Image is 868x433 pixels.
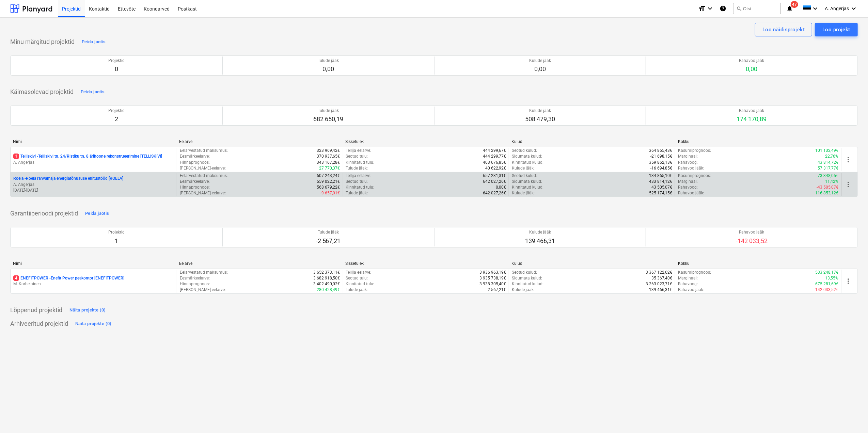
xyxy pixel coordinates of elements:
[736,237,768,245] p: -142 033,52
[815,281,838,287] p: 675 281,69€
[651,275,672,281] p: 35 367,40€
[815,190,838,196] p: 116 853,12€
[483,173,506,179] p: 657 231,31€
[678,179,698,185] p: Marginaal :
[649,173,672,179] p: 134 865,10€
[649,287,672,293] p: 139 466,31€
[108,237,125,245] p: 1
[180,270,228,275] p: Eelarvestatud maksumus :
[706,4,714,13] i: keyboard_arrow_down
[346,179,368,185] p: Seotud tulu :
[512,139,673,144] div: Kulud
[317,287,340,293] p: 280 428,49€
[13,275,124,281] p: ENEFITPOWER - Enefit Power peakontor [ENEFITPOWER]
[79,86,106,97] button: Peida jaotis
[512,261,673,266] div: Kulud
[678,287,704,293] p: Rahavoo jääk :
[317,148,340,154] p: 323 969,42€
[10,38,75,46] p: Minu märgitud projektid
[485,165,506,171] p: 40 622,92€
[317,179,340,185] p: 559 022,21€
[512,185,543,190] p: Kinnitatud kulud :
[74,318,113,329] button: Näita projekte (0)
[179,139,340,144] div: Eelarve
[13,154,162,159] p: Telliskivi - Telliskivi tn. 24/Ristiku tn. 8 ärihoone rekonstrueerimine [TELLISKIVI]
[69,306,106,314] div: Näita projekte (0)
[317,185,340,190] p: 568 679,22€
[818,173,838,179] p: 73 348,05€
[483,154,506,159] p: 444 299,77€
[13,188,174,193] p: [DATE] - [DATE]
[844,156,852,164] span: more_vert
[739,58,764,64] p: Rahavoo jääk
[13,176,174,193] div: Roela -Roela rahvamaja energiatõhususe ehitustööd [ROELA]A. Angerjas[DATE]-[DATE]
[850,4,858,13] i: keyboard_arrow_down
[698,4,706,13] i: format_size
[180,148,228,154] p: Eelarvestatud maksumus :
[678,185,698,190] p: Rahavoog :
[346,160,375,165] p: Kinnitatud tulu :
[179,261,340,266] div: Eelarve
[825,179,838,185] p: 11,42%
[649,179,672,185] p: 433 814,12€
[844,277,852,285] span: more_vert
[720,4,726,13] i: Abikeskus
[786,4,793,13] i: notifications
[321,190,340,196] p: -9 657,01€
[649,190,672,196] p: 525 174,15€
[817,185,838,190] p: -43 505,07€
[818,160,838,165] p: 43 814,72€
[346,165,368,171] p: Tulude jääk :
[512,154,542,159] p: Sidumata kulud :
[81,88,105,96] div: Peida jaotis
[318,58,339,64] p: Tulude jääk
[646,281,672,287] p: 3 263 023,71€
[317,154,340,159] p: 370 937,65€
[483,179,506,185] p: 642 027,26€
[313,115,343,123] p: 682 650,19
[525,108,555,114] p: Kulude jääk
[678,281,698,287] p: Rahavoog :
[180,287,226,293] p: [PERSON_NAME]-eelarve :
[83,208,111,219] button: Peida jaotis
[10,320,68,328] p: Arhiveeritud projektid
[316,237,341,245] p: -2 567,21
[512,179,542,185] p: Sidumata kulud :
[825,154,838,159] p: 22,76%
[733,3,781,14] button: Otsi
[815,148,838,154] p: 101 132,49€
[13,176,123,181] p: Roela - Roela rahvamaja energiatõhususe ehitustööd [ROELA]
[317,160,340,165] p: 343 167,28€
[13,182,174,188] p: A. Angerjas
[317,173,340,179] p: 607 243,24€
[815,23,858,36] button: Loo projekt
[180,190,226,196] p: [PERSON_NAME]-eelarve :
[479,281,506,287] p: 3 938 305,40€
[345,261,506,266] div: Sissetulek
[512,160,543,165] p: Kinnitatud kulud :
[650,165,672,171] p: -16 694,85€
[108,65,125,73] p: 0
[180,185,210,190] p: Hinnaprognoos :
[755,23,812,36] button: Loo näidisprojekt
[479,275,506,281] p: 3 935 738,19€
[678,154,698,159] p: Marginaal :
[487,287,506,293] p: -2 567,21€
[85,210,109,218] div: Peida jaotis
[811,4,819,13] i: keyboard_arrow_down
[736,6,742,11] span: search
[10,88,74,96] p: Käimasolevad projektid
[13,261,174,266] div: Nimi
[483,160,506,165] p: 403 676,85€
[346,154,368,159] p: Seotud tulu :
[529,65,551,73] p: 0,00
[678,139,839,144] div: Kokku
[512,190,535,196] p: Kulude jääk :
[678,261,839,266] div: Kokku
[525,237,555,245] p: 139 466,31
[825,6,849,11] span: A. Angerjas
[815,270,838,275] p: 533 248,17€
[646,270,672,275] p: 3 367 122,62€
[13,160,174,165] p: A. Angerjas
[314,281,340,287] p: 3 402 490,02€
